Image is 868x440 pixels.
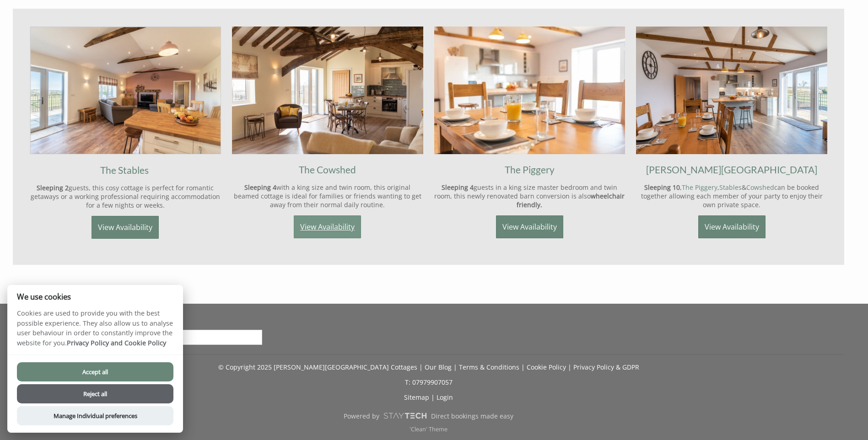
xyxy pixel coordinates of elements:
[17,384,173,403] button: Reject all
[100,164,149,176] a: The Stables
[299,164,356,175] a: The Cowshed
[17,362,173,381] button: Accept all
[13,408,844,424] a: Powered byDirect bookings made easy
[17,406,173,425] button: Manage Individual preferences
[425,363,452,371] a: Our Blog
[244,183,276,192] strong: Sleeping 4
[434,183,625,209] p: guests in a king size master bedroom and twin room, this newly renovated barn conversion is also
[442,183,474,192] strong: Sleeping 4
[437,393,453,402] a: Login
[746,183,774,192] a: Cowshed
[568,363,571,371] span: |
[517,200,542,209] strong: friendly.
[459,363,519,371] a: Terms & Conditions
[383,410,427,421] img: scrumpy.png
[404,393,429,402] a: Sitemap
[573,363,639,371] a: Privacy Policy & GDPR
[30,27,221,155] img: Langley Farm Cottages
[591,192,625,200] b: wheelchair
[37,183,69,192] strong: Sleeping 2
[13,425,844,433] p: 'Clean' Theme
[527,363,566,371] a: Cookie Policy
[496,215,563,238] a: View Availability
[431,393,435,402] span: |
[7,292,183,301] h2: We use cookies
[644,183,680,192] strong: Sleeping 10
[453,363,457,371] span: |
[218,363,417,371] a: © Copyright 2025 [PERSON_NAME][GEOGRAPHIC_DATA] Cottages
[636,183,827,209] p: , , & can be booked together allowing each member of your party to enjoy their own private space.
[505,164,555,175] a: The Piggery
[521,363,525,371] span: |
[67,338,166,347] a: Privacy Policy and Cookie Policy
[232,183,423,209] p: with a king size and twin room, this original beamed cottage is ideal for families or friends wan...
[434,27,625,154] img: The Piggery, Langley Farm Cottages
[646,164,817,175] a: [PERSON_NAME][GEOGRAPHIC_DATA]
[294,215,361,238] a: View Availability
[405,378,453,386] a: T: 07979907057
[698,215,766,238] a: View Availability
[7,308,183,354] p: Cookies are used to provide you with the best possible experience. They also allow us to analyse ...
[419,363,423,371] span: |
[30,183,221,209] p: guests, this cosy cottage is perfect for romantic getaways or a working professional requiring ac...
[92,216,159,239] a: View Availability
[719,183,742,192] a: Stables
[682,183,717,192] a: The Piggery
